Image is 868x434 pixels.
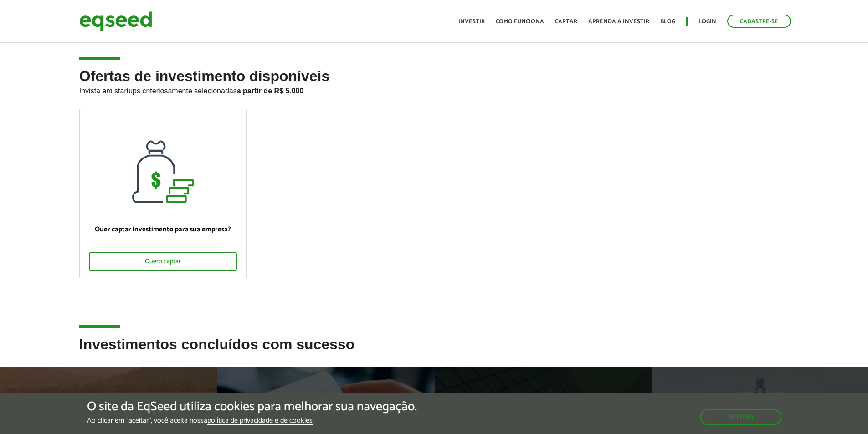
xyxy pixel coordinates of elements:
[89,225,237,234] p: Quer captar investimento para sua empresa?
[79,9,152,33] img: EqSeed
[660,19,675,25] a: Blog
[89,252,237,271] div: Quero captar
[700,409,781,425] button: Aceitar
[79,68,789,109] h2: Ofertas de investimento disponíveis
[237,87,304,95] strong: a partir de R$ 5.000
[555,19,577,25] a: Captar
[207,417,313,425] a: política de privacidade e de cookies
[87,400,417,414] h5: O site da EqSeed utiliza cookies para melhorar sua navegação.
[588,19,649,25] a: Aprenda a investir
[79,337,789,366] h2: Investimentos concluídos com sucesso
[87,416,417,425] p: Ao clicar em "aceitar", você aceita nossa .
[699,19,716,25] a: Login
[727,15,791,28] a: Cadastre-se
[79,84,789,95] p: Invista em startups criteriosamente selecionadas
[79,109,247,278] a: Quer captar investimento para sua empresa? Quero captar
[458,19,485,25] a: Investir
[496,19,544,25] a: Como funciona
